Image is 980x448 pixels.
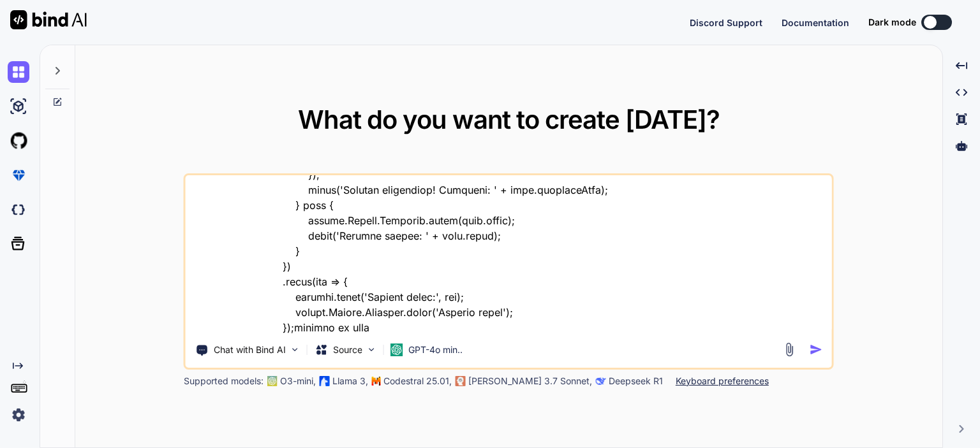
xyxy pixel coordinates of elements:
p: O3-mini, [280,375,316,387]
p: Codestral 25.01, [383,375,452,387]
p: Supported models: [184,375,264,387]
img: chat [8,61,29,83]
img: Bind AI [10,10,87,29]
img: Mistral-AI [372,377,381,386]
img: icon [810,343,823,356]
p: GPT-4o min.. [408,343,463,356]
p: Deepseek R1 [609,375,663,387]
span: Discord Support [690,17,762,28]
img: Pick Models [366,344,377,355]
p: Llama 3, [332,375,368,387]
p: Chat with Bind AI [214,343,286,356]
img: premium [8,164,29,186]
button: Documentation [782,16,849,29]
span: What do you want to create [DATE]? [298,104,720,135]
textarea: lorem('/ipsumd/sitame', { consec: 'ADIP', elitsed: { 'Doeiusm-Temp': 'incididuntu/labo', 'Etdolo'... [186,175,832,333]
img: darkCloudIdeIcon [8,199,29,220]
img: GPT-4 [267,376,278,386]
p: Source [333,343,362,356]
img: claude [456,376,466,386]
img: attachment [782,342,797,357]
img: GPT-4o mini [390,343,403,356]
p: [PERSON_NAME] 3.7 Sonnet, [468,375,592,387]
p: Keyboard preferences [676,375,769,387]
button: Discord Support [690,16,762,29]
img: settings [8,404,29,426]
img: ai-studio [8,96,29,117]
img: Llama2 [320,376,330,386]
img: claude [596,376,606,386]
span: Documentation [782,17,849,28]
img: githubLight [8,130,29,152]
img: Pick Tools [290,344,301,355]
span: Dark mode [868,16,916,29]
